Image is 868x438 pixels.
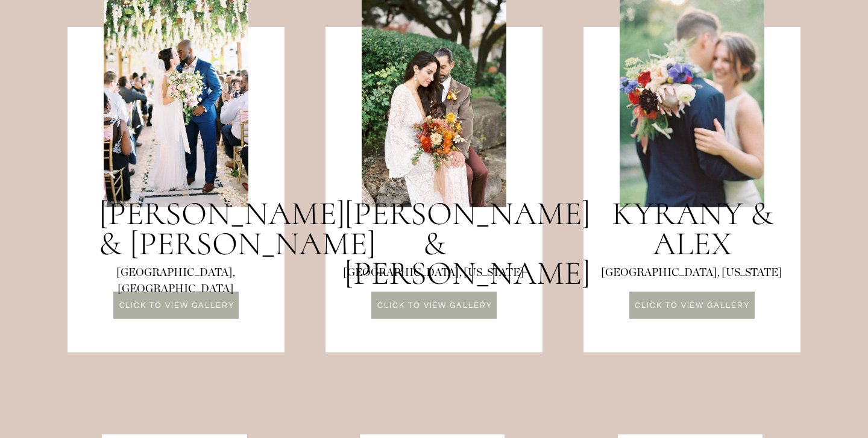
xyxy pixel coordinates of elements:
p: [GEOGRAPHIC_DATA], [US_STATE] [325,265,542,282]
p: [GEOGRAPHIC_DATA], [US_STATE] [583,265,800,284]
a: KYRANY & ALEX [602,199,782,260]
a: [PERSON_NAME] & [PERSON_NAME] [99,199,257,258]
a: [GEOGRAPHIC_DATA], [GEOGRAPHIC_DATA] [67,265,284,283]
a: CLICK TO VIEW GALLERY [373,302,497,312]
a: [PERSON_NAME] &[PERSON_NAME] [344,199,524,261]
a: CLICK TO VIEW GALLERY [630,302,755,312]
h3: [PERSON_NAME] & [PERSON_NAME] [344,199,524,261]
a: Click to VIEW GALLERY [114,302,239,318]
